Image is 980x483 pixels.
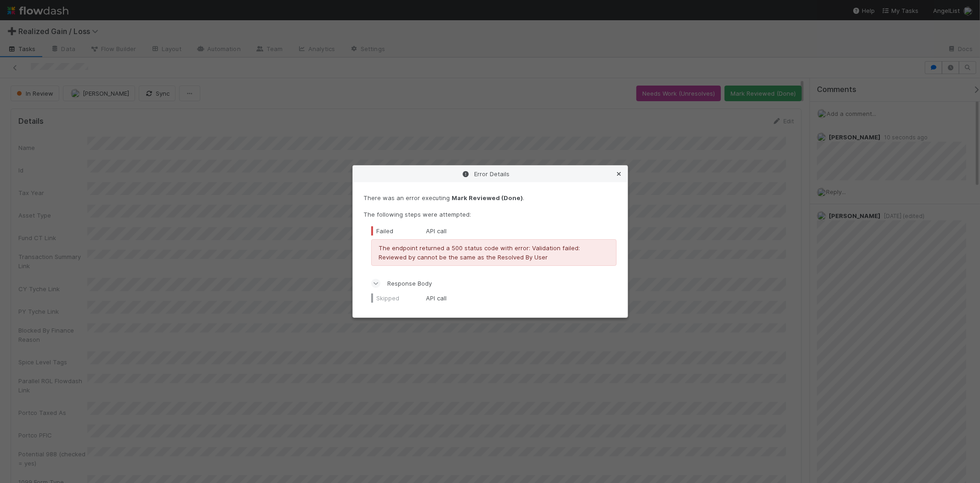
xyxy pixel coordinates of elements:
[371,293,617,303] div: API call
[379,243,609,262] p: The endpoint returned a 500 status code with error: Validation failed: Reviewed by cannot be the ...
[371,226,426,236] div: Failed
[371,226,617,236] div: API call
[364,210,617,219] p: The following steps were attempted:
[364,193,617,202] p: There was an error executing .
[371,293,426,303] div: Skipped
[452,194,523,201] strong: Mark Reviewed (Done)
[388,279,432,288] span: Response Body
[353,166,628,182] div: Error Details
